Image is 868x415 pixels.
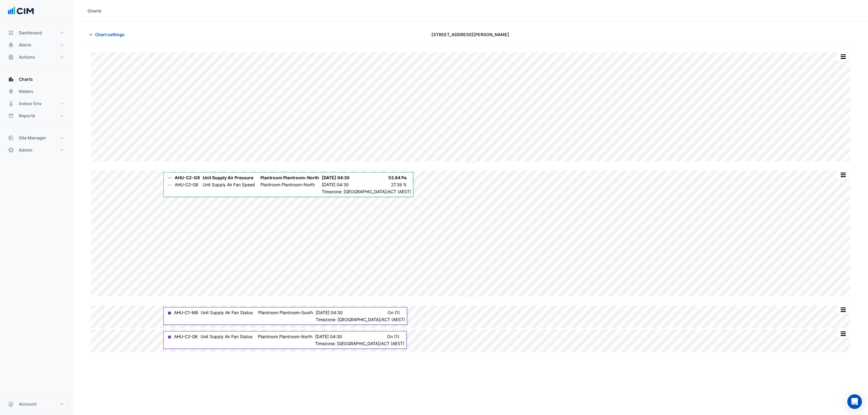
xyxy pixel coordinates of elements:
span: Indoor Env [19,101,42,107]
span: Admin [19,147,33,153]
span: [STREET_ADDRESS][PERSON_NAME] [431,31,509,38]
button: More Options [837,306,849,314]
span: Meters [19,88,33,94]
div: Open Intercom Messenger [847,394,862,409]
span: Dashboard [19,30,42,36]
app-icon: Site Manager [8,135,14,141]
button: Charts [5,73,68,85]
span: Chart settings [95,31,125,38]
span: Reports [19,113,35,119]
button: Actions [5,51,68,63]
app-icon: Actions [8,54,14,60]
app-icon: Admin [8,147,14,153]
span: Account [19,401,36,407]
app-icon: Charts [8,76,14,82]
app-icon: Reports [8,113,14,119]
app-icon: Alerts [8,42,14,48]
button: Site Manager [5,132,68,144]
span: Charts [19,76,33,82]
button: Chart settings [87,29,129,40]
button: Indoor Env [5,98,68,110]
button: Dashboard [5,27,68,39]
button: Meters [5,85,68,98]
app-icon: Dashboard [8,30,14,36]
button: More Options [837,330,849,338]
button: Reports [5,110,68,122]
span: Site Manager [19,135,46,141]
span: Actions [19,54,35,60]
app-icon: Indoor Env [8,101,14,107]
button: More Options [837,171,849,179]
span: Alerts [19,42,31,48]
img: Company Logo [7,5,35,17]
button: Admin [5,144,68,156]
app-icon: Meters [8,88,14,94]
button: Account [5,398,68,410]
button: Alerts [5,39,68,51]
button: More Options [837,53,849,60]
div: Charts [87,8,101,14]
